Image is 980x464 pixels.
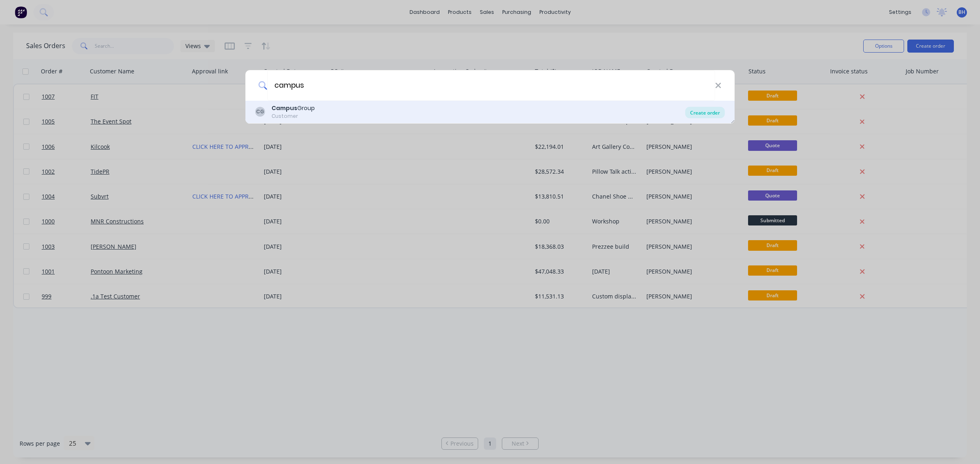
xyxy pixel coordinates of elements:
[267,70,715,101] input: Enter a customer name to create a new order...
[272,104,315,113] div: Group
[272,113,315,120] div: Customer
[272,104,297,112] b: Campus
[685,107,725,118] div: Create order
[255,107,265,117] div: CG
